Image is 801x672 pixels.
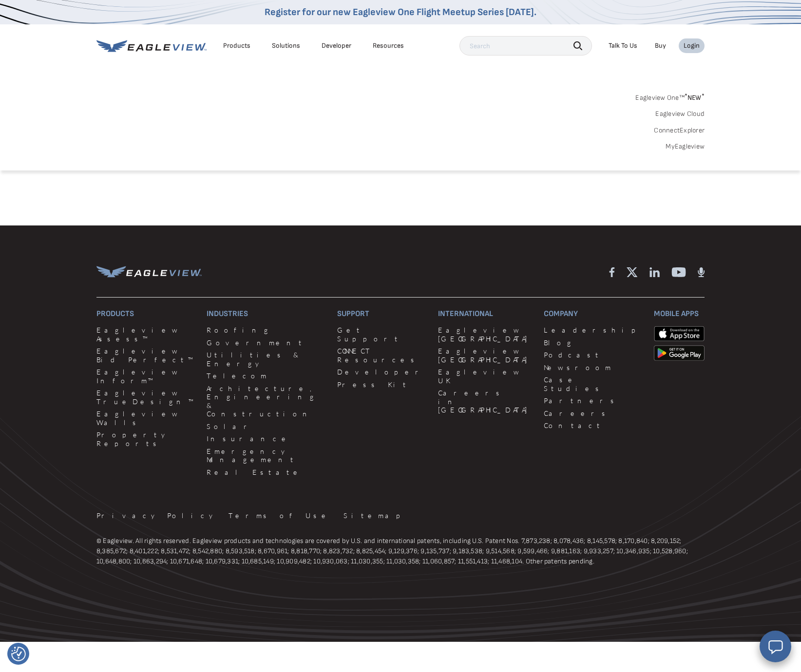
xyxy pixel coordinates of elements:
[544,326,642,335] a: Leadership
[11,647,26,661] button: Consent Preferences
[544,338,642,347] a: Blog
[666,142,705,151] a: MyEagleview
[223,41,250,50] div: Products
[544,309,642,318] h3: Company
[343,511,407,520] a: Sitemap
[207,384,325,418] a: Architecture, Engineering & Construction
[373,41,404,50] div: Resources
[544,351,642,359] a: Podcast
[654,326,705,341] img: apple-app-store.png
[655,110,705,118] a: Eagleview Cloud
[544,409,642,418] a: Careers
[207,468,325,477] a: Real Estate
[459,36,592,56] input: Search
[654,309,705,318] h3: Mobile Apps
[207,326,325,335] a: Roofing
[544,396,642,405] a: Partners
[609,41,637,50] div: Talk To Us
[272,41,300,50] div: Solutions
[544,363,642,372] a: Newsroom
[635,91,705,102] a: Eagleview One™*NEW*
[322,41,351,50] a: Developer
[11,647,26,661] img: Revisit consent button
[337,380,426,389] a: Press Kit
[207,351,325,368] a: Utilities & Energy
[265,6,536,18] a: Register for our new Eagleview One Flight Meetup Series [DATE].
[207,372,325,380] a: Telecom
[96,511,217,520] a: Privacy Policy
[96,536,705,566] p: © Eagleview. All rights reserved. Eagleview products and technologies are covered by U.S. and int...
[96,309,195,318] h3: Products
[438,347,532,364] a: Eagleview [GEOGRAPHIC_DATA]
[96,326,195,343] a: Eagleview Assess™
[655,41,666,50] a: Buy
[207,434,325,443] a: Insurance
[207,309,325,318] h3: Industries
[96,347,195,364] a: Eagleview Bid Perfect™
[685,93,705,102] span: NEW
[760,631,791,662] button: Open chat window
[544,375,642,392] a: Case Studies
[337,368,426,376] a: Developer
[96,389,195,406] a: Eagleview TrueDesign™
[438,368,532,385] a: Eagleview UK
[96,410,195,427] a: Eagleview Walls
[337,309,426,318] h3: Support
[438,326,532,343] a: Eagleview [GEOGRAPHIC_DATA]
[544,421,642,430] a: Contact
[438,309,532,318] h3: International
[337,326,426,343] a: Get Support
[96,430,195,448] a: Property Reports
[654,345,705,361] img: google-play-store_b9643a.png
[229,511,332,520] a: Terms of Use
[96,368,195,385] a: Eagleview Inform™
[684,41,700,50] div: Login
[654,126,705,135] a: ConnectExplorer
[337,347,426,364] a: CONNECT Resources
[438,389,532,414] a: Careers in [GEOGRAPHIC_DATA]
[207,338,325,347] a: Government
[207,447,325,464] a: Emergency Management
[207,422,325,431] a: Solar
